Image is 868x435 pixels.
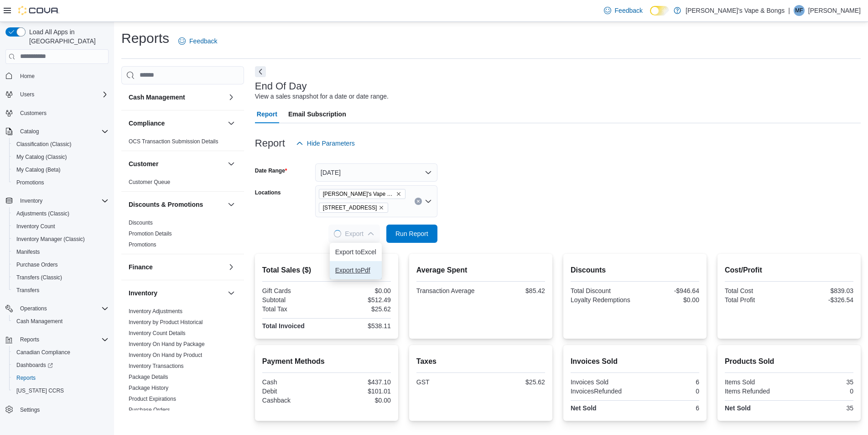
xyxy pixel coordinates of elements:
[13,164,109,175] span: My Catalog (Beta)
[416,265,545,276] h2: Average Spent
[16,223,55,230] span: Inventory Count
[129,341,205,347] a: Inventory On Hand by Package
[13,259,62,270] a: Purchase Orders
[2,302,112,315] button: Operations
[9,315,112,328] button: Cash Management
[637,296,699,304] div: $0.00
[330,243,382,261] button: Export toExcel
[20,336,39,343] span: Reports
[13,285,109,296] span: Transfers
[262,322,305,330] strong: Total Invoiced
[16,108,50,119] a: Customers
[2,333,112,346] button: Reports
[9,284,112,297] button: Transfers
[129,219,153,226] span: Discounts
[315,163,437,182] button: [DATE]
[637,378,699,386] div: 6
[9,207,112,220] button: Adjustments (Classic)
[637,287,699,294] div: -$946.64
[13,272,109,283] span: Transfers (Classic)
[335,248,376,256] span: Export to Excel
[2,69,112,83] button: Home
[725,356,853,367] h2: Products Sold
[129,319,203,325] a: Inventory by Product Historical
[16,179,44,186] span: Promotions
[483,287,545,294] div: $85.42
[9,163,112,176] button: My Catalog (Beta)
[650,6,669,16] input: Dark Mode
[16,303,51,314] button: Operations
[16,236,85,243] span: Inventory Manager (Classic)
[16,89,109,100] span: Users
[16,334,43,345] button: Reports
[121,136,244,151] div: Compliance
[13,177,109,188] span: Promotions
[379,205,384,210] button: Remove 15826 Stony Plain Road NW from selection in this group
[637,388,699,395] div: 0
[129,363,184,369] a: Inventory Transactions
[129,385,168,391] a: Package History
[16,195,46,206] button: Inventory
[9,246,112,258] button: Manifests
[20,110,47,117] span: Customers
[129,395,176,403] span: Product Expirations
[323,203,377,212] span: [STREET_ADDRESS]
[333,229,342,238] span: Loading
[16,126,42,137] button: Catalog
[129,319,203,326] span: Inventory by Product Historical
[16,287,39,294] span: Transfers
[13,139,109,150] span: Classification (Classic)
[416,378,479,386] div: GST
[262,296,325,304] div: Subtotal
[129,159,224,168] button: Customer
[121,177,244,191] div: Customer
[129,241,156,248] a: Promotions
[615,6,643,15] span: Feedback
[13,152,109,162] span: My Catalog (Classic)
[255,66,266,77] button: Next
[16,387,64,394] span: [US_STATE] CCRS
[262,397,325,404] div: Cashback
[189,37,217,46] span: Feedback
[16,153,67,161] span: My Catalog (Classic)
[396,191,401,197] button: Remove Tommy Awesome's Vape & Bongs from selection in this group
[319,189,405,199] span: Tommy Awesome's Vape & Bongs
[13,347,109,358] span: Canadian Compliance
[328,322,391,330] div: $538.11
[9,220,112,233] button: Inventory Count
[13,139,75,150] a: Classification (Classic)
[129,138,218,145] span: OCS Transaction Submission Details
[319,203,389,213] span: 15826 Stony Plain Road NW
[571,356,699,367] h2: Invoices Sold
[13,221,109,232] span: Inventory Count
[262,388,325,395] div: Debit
[16,107,109,119] span: Customers
[16,334,109,345] span: Reports
[791,287,853,294] div: $839.03
[129,406,170,414] span: Purchase Orders
[9,233,112,246] button: Inventory Manager (Classic)
[416,287,479,294] div: Transaction Average
[328,225,379,243] button: LoadingExport
[13,208,73,219] a: Adjustments (Classic)
[2,106,112,120] button: Customers
[16,404,43,415] a: Settings
[571,265,699,276] h2: Discounts
[791,296,853,304] div: -$326.54
[791,404,853,412] div: 35
[386,225,437,243] button: Run Report
[9,176,112,189] button: Promotions
[571,404,597,412] strong: Net Sold
[16,303,109,314] span: Operations
[121,217,244,254] div: Discounts & Promotions
[16,318,62,325] span: Cash Management
[328,287,391,294] div: $0.00
[18,6,59,15] img: Cova
[16,248,40,256] span: Manifests
[650,16,650,16] span: Dark Mode
[129,384,168,392] span: Package History
[9,384,112,397] button: [US_STATE] CCRS
[255,138,285,149] h3: Report
[16,210,69,217] span: Adjustments (Classic)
